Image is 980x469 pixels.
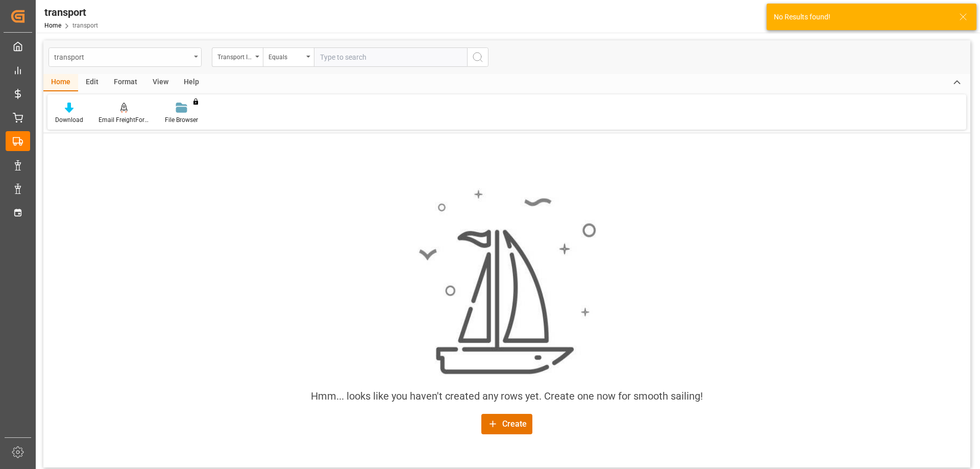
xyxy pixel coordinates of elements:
[145,74,176,91] div: View
[44,5,98,20] div: transport
[263,47,314,67] button: open menu
[176,74,207,91] div: Help
[311,388,703,404] div: Hmm... looks like you haven't created any rows yet. Create one now for smooth sailing!
[55,115,83,125] div: Download
[418,188,596,376] img: smooth_sailing.jpeg
[467,47,488,67] button: search button
[217,50,252,62] div: Transport ID Logward
[487,418,527,430] div: Create
[481,414,532,434] button: Create
[774,12,949,22] div: No Results found!
[314,47,467,67] input: Type to search
[44,22,61,29] a: Home
[43,74,78,91] div: Home
[99,115,150,125] div: Email FreightForwarders
[268,50,303,62] div: Equals
[48,47,202,67] button: open menu
[106,74,145,91] div: Format
[212,47,263,67] button: open menu
[54,50,190,63] div: transport
[78,74,106,91] div: Edit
